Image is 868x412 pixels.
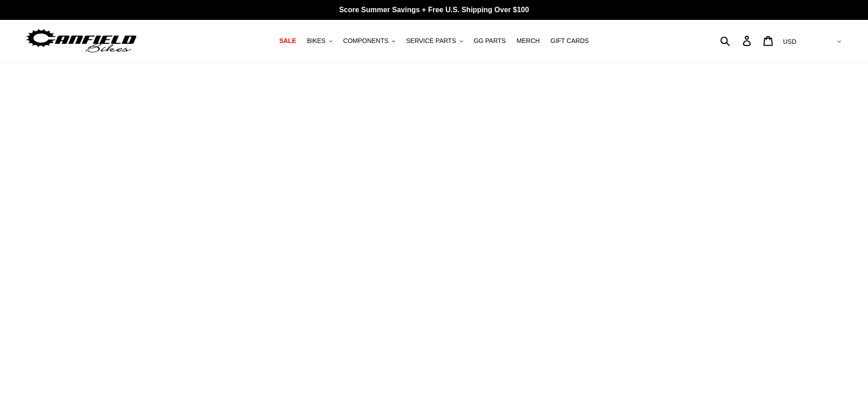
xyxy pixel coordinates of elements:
[401,35,467,47] button: SERVICE PARTS
[517,37,540,45] span: MERCH
[275,35,301,47] a: SALE
[302,35,337,47] button: BIKES
[307,37,325,45] span: BIKES
[512,35,544,47] a: MERCH
[469,35,510,47] a: GG PARTS
[279,37,296,45] span: SALE
[25,27,138,55] img: Canfield Bikes
[339,35,400,47] button: COMPONENTS
[546,35,594,47] a: GIFT CARDS
[343,37,388,45] span: COMPONENTS
[474,37,506,45] span: GG PARTS
[551,37,589,45] span: GIFT CARDS
[725,31,748,51] input: Search
[406,37,456,45] span: SERVICE PARTS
